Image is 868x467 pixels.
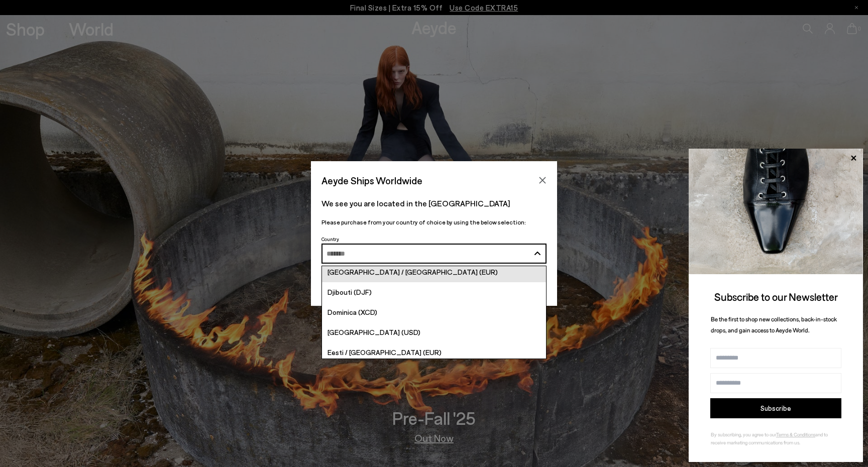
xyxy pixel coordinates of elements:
span: By subscribing, you agree to our [711,431,776,437]
a: Dominica (XCD) [322,302,546,322]
span: [GEOGRAPHIC_DATA] / [GEOGRAPHIC_DATA] (EUR) [328,268,498,276]
img: ca3f721fb6ff708a270709c41d776025.jpg [689,149,863,274]
span: Be the first to shop new collections, back-in-stock drops, and gain access to Aeyde World. [711,315,837,334]
p: We see you are located in the [GEOGRAPHIC_DATA] [321,197,547,209]
span: Eesti / [GEOGRAPHIC_DATA] (EUR) [328,348,442,357]
p: Please purchase from your country of choice by using the below selection: [321,217,547,227]
a: [GEOGRAPHIC_DATA] / [GEOGRAPHIC_DATA] (EUR) [322,262,546,282]
input: Search and Enter [327,250,530,258]
a: Djibouti (DJF) [322,282,546,302]
span: Subscribe to our Newsletter [714,290,838,303]
span: Dominica (XCD) [328,308,377,316]
button: Subscribe [710,398,841,418]
span: Country [321,236,339,242]
span: Djibouti (DJF) [328,288,372,296]
button: Close [535,173,550,188]
a: Terms & Conditions [776,431,815,437]
span: [GEOGRAPHIC_DATA] (USD) [328,328,420,336]
span: Aeyde Ships Worldwide [321,172,422,189]
a: [GEOGRAPHIC_DATA] (USD) [322,322,546,342]
a: Eesti / [GEOGRAPHIC_DATA] (EUR) [322,342,546,363]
